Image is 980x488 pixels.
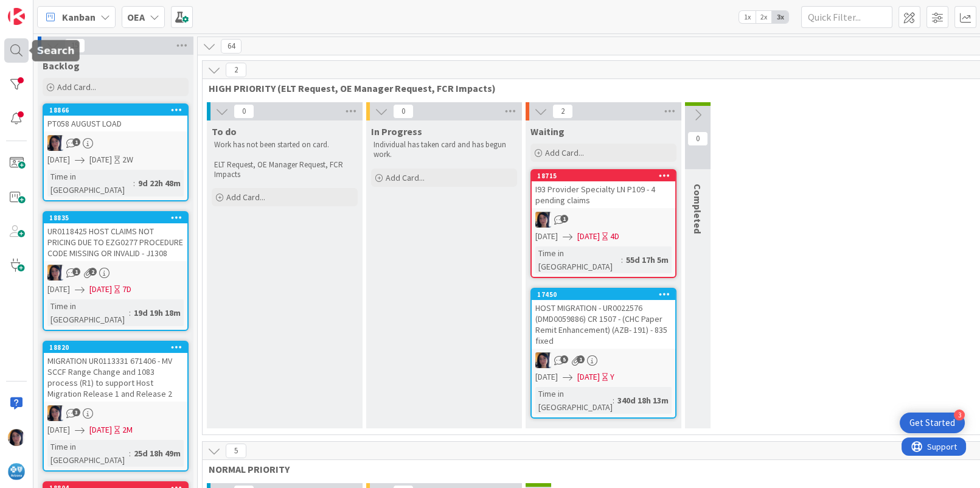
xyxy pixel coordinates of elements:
span: 2 [89,268,97,276]
span: Add Card... [57,82,96,92]
div: 2W [122,153,133,166]
span: 2x [756,11,772,23]
span: 1 [72,138,80,146]
span: 0 [234,104,254,119]
div: 7D [122,283,131,296]
span: 1x [739,11,756,23]
span: 3x [772,11,788,23]
input: Quick Filter... [801,6,892,28]
div: MIGRATION UR0113331 671406 - MV SCCF Range Change and 1083 process (R1) to support Host Migration... [44,353,187,402]
div: 18715 [532,170,675,181]
div: 18715I93 Provider Specialty LN P109 - 4 pending claims [532,170,675,208]
span: [DATE] [535,371,558,383]
span: : [129,306,131,319]
div: 17450HOST MIGRATION - UR0022576 (DMD0059886) CR 1507 - (CHC Paper Remit Enhancement) (AZB- 191) -... [532,289,675,349]
img: TC [47,265,63,281]
span: [DATE] [47,283,70,296]
div: TC [44,405,187,421]
div: 2M [122,424,133,436]
span: [DATE] [89,283,112,296]
span: : [129,447,131,460]
img: TC [535,352,551,368]
span: Add Card... [545,147,584,158]
div: Open Get Started checklist, remaining modules: 3 [900,413,965,433]
div: 55d 17h 5m [623,253,672,267]
div: UR0118425 HOST CLAIMS NOT PRICING DUE TO EZG0277 PROCEDURE CODE MISSING OR INVALID - J1308 [44,223,187,261]
span: 15 [64,38,85,53]
span: 1 [560,215,568,223]
div: 18866 [44,105,187,116]
div: 18866 [49,106,187,114]
p: ELT Request, OE Manager Request, FCR Impacts [214,160,355,180]
div: 340d 18h 13m [614,394,672,407]
div: 18835UR0118425 HOST CLAIMS NOT PRICING DUE TO EZG0277 PROCEDURE CODE MISSING OR INVALID - J1308 [44,212,187,261]
p: Individual has taken card and has begun work. [374,140,515,160]
a: 18820MIGRATION UR0113331 671406 - MV SCCF Range Change and 1083 process (R1) to support Host Migr... [43,341,189,472]
div: 18835 [49,214,187,222]
img: TC [47,135,63,151]
span: To do [212,125,237,138]
div: Time in [GEOGRAPHIC_DATA] [47,299,129,326]
div: TC [44,265,187,281]
img: TC [8,429,25,446]
div: 17450 [537,290,675,299]
div: TC [44,135,187,151]
span: : [613,394,614,407]
span: [DATE] [577,371,600,383]
span: [DATE] [47,153,70,166]
a: 17450HOST MIGRATION - UR0022576 (DMD0059886) CR 1507 - (CHC Paper Remit Enhancement) (AZB- 191) -... [530,288,676,419]
span: : [621,253,623,267]
span: Backlog [43,60,80,72]
span: [DATE] [577,230,600,243]
span: [DATE] [47,424,70,436]
span: 5 [560,355,568,363]
div: 18835 [44,212,187,223]
span: In Progress [371,125,422,138]
p: Work has not been started on card. [214,140,355,150]
div: Time in [GEOGRAPHIC_DATA] [47,170,133,197]
div: 4D [610,230,619,243]
div: Time in [GEOGRAPHIC_DATA] [47,440,129,467]
b: OEA [127,11,145,23]
span: 1 [577,355,585,363]
div: Time in [GEOGRAPHIC_DATA] [535,387,613,414]
div: I93 Provider Specialty LN P109 - 4 pending claims [532,181,675,208]
div: 18866PT058 AUGUST LOAD [44,105,187,131]
span: 3 [72,408,80,416]
span: 1 [72,268,80,276]
span: Add Card... [226,192,265,203]
h5: Search [37,45,75,57]
span: 2 [226,63,246,77]
img: Visit kanbanzone.com [8,8,25,25]
div: 18820 [44,342,187,353]
div: 18820MIGRATION UR0113331 671406 - MV SCCF Range Change and 1083 process (R1) to support Host Migr... [44,342,187,402]
span: [DATE] [89,424,112,436]
span: 2 [552,104,573,119]
div: TC [532,212,675,228]
span: 0 [687,131,708,146]
span: : [133,176,135,190]
img: avatar [8,463,25,480]
a: 18866PT058 AUGUST LOADTC[DATE][DATE]2WTime in [GEOGRAPHIC_DATA]:9d 22h 48m [43,103,189,201]
div: PT058 AUGUST LOAD [44,116,187,131]
span: Support [26,2,55,16]
span: [DATE] [535,230,558,243]
img: TC [535,212,551,228]
div: Time in [GEOGRAPHIC_DATA] [535,246,621,273]
div: 18715 [537,172,675,180]
div: TC [532,352,675,368]
span: 64 [221,39,242,54]
div: HOST MIGRATION - UR0022576 (DMD0059886) CR 1507 - (CHC Paper Remit Enhancement) (AZB- 191) - 835 ... [532,300,675,349]
div: 3 [954,410,965,420]
span: 5 [226,444,246,458]
span: [DATE] [89,153,112,166]
div: Y [610,371,614,383]
img: TC [47,405,63,421]
a: 18835UR0118425 HOST CLAIMS NOT PRICING DUE TO EZG0277 PROCEDURE CODE MISSING OR INVALID - J1308TC... [43,211,189,331]
div: 17450 [532,289,675,300]
div: 19d 19h 18m [131,306,184,319]
span: Waiting [530,125,565,138]
a: 18715I93 Provider Specialty LN P109 - 4 pending claimsTC[DATE][DATE]4DTime in [GEOGRAPHIC_DATA]:5... [530,169,676,278]
div: 18820 [49,343,187,352]
div: Get Started [909,417,955,429]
